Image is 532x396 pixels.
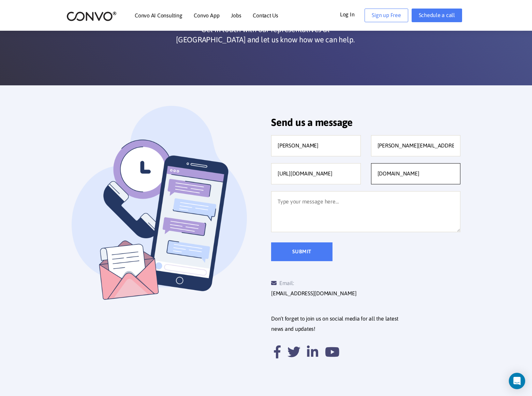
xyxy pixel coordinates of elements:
input: Valid email address* [371,135,461,156]
input: Full name* [271,135,361,156]
a: Sign up Free [365,9,408,22]
a: Convo App [194,13,219,18]
input: Website [271,163,361,184]
p: Get in touch with our representatives at [GEOGRAPHIC_DATA] and let us know how we can help. [173,24,357,45]
a: Convo AI Consulting [135,13,182,18]
a: [EMAIL_ADDRESS][DOMAIN_NAME] [271,288,356,299]
img: logo_2.png [66,11,117,22]
input: Submit [271,242,332,261]
div: Open Intercom Messenger [509,373,525,389]
p: Don’t forget to join us on social media for all the latest news and updates! [271,314,465,334]
h2: Send us a message [271,116,460,133]
a: Log In [340,9,365,19]
a: Contact Us [253,13,278,18]
span: Email: [271,280,294,286]
img: contact_us_left_img.png [72,106,261,310]
a: Jobs [231,13,241,18]
input: Company name* [371,163,461,184]
a: Schedule a call [412,9,462,22]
